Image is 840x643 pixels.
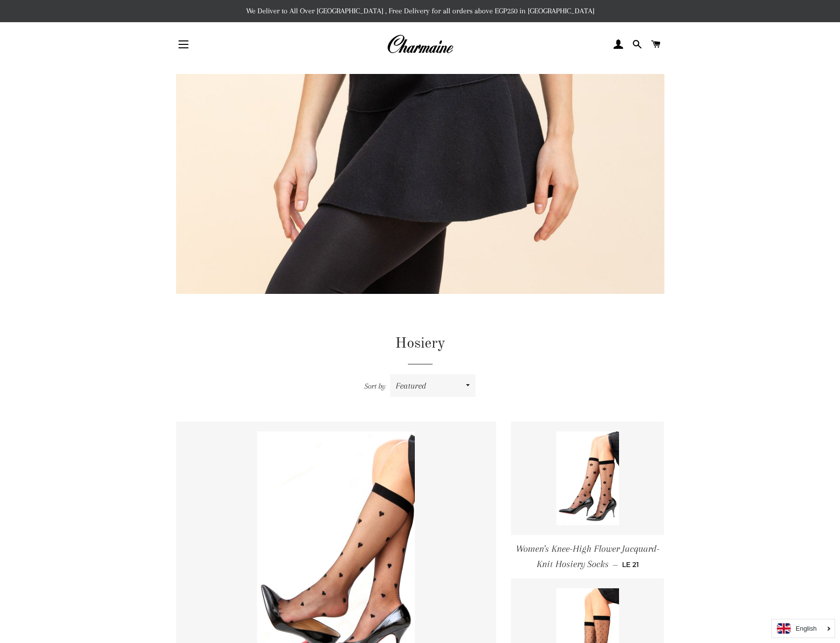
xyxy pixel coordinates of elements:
i: English [796,625,817,632]
a: English [777,623,830,634]
span: Women's Knee-High Flower Jacquard-Knit Hosiery Socks [516,543,659,570]
span: LE 21 [622,560,639,569]
a: Women's Knee-High Flower Jacquard-Knit Hosiery Socks — LE 21 [511,535,664,579]
span: Sort by [365,382,386,391]
h1: Hosiery [176,333,664,354]
span: — [613,560,618,569]
img: Charmaine Egypt [387,34,453,55]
